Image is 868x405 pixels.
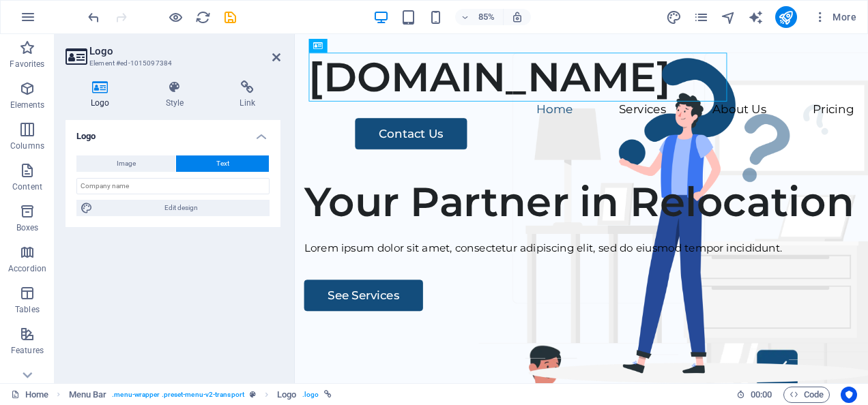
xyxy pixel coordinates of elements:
[748,10,764,25] i: AI Writer
[167,9,184,25] button: Click here to leave preview mode and continue editing
[324,391,332,398] i: This element is linked
[11,345,44,356] p: Features
[721,10,736,25] i: Navigator
[748,9,764,25] button: text_generator
[250,391,256,398] i: This element is a customizable preset
[12,181,42,192] p: Content
[214,80,280,109] h4: Link
[808,6,862,28] button: More
[176,155,269,172] button: Text
[15,304,40,315] p: Tables
[76,200,270,216] button: Edit design
[141,80,215,109] h4: Style
[760,389,762,400] span: :
[69,387,107,403] span: Click to select. Double-click to edit
[751,387,772,403] span: 00 00
[693,9,710,25] button: pages
[16,222,39,233] p: Boxes
[721,9,737,25] button: navigator
[455,9,504,25] button: 85%
[97,200,265,216] span: Edit design
[117,155,136,172] span: Image
[511,11,523,23] i: On resize automatically adjust zoom level to fit chosen device.
[194,9,211,25] button: reload
[10,140,44,151] p: Columns
[89,57,253,70] h3: Element #ed-1015097384
[222,9,238,25] button: save
[112,387,244,403] span: . menu-wrapper .preset-menu-v2-transport
[66,120,280,145] h4: Logo
[85,9,102,25] button: undo
[841,387,857,403] button: Usercentrics
[222,10,238,25] i: Save (Ctrl+S)
[66,80,141,109] h4: Logo
[783,387,830,403] button: Code
[76,155,175,172] button: Image
[11,387,48,403] a: Click to cancel selection. Double-click to open Pages
[666,10,682,25] i: Design (Ctrl+Alt+Y)
[10,59,44,70] p: Favorites
[775,6,797,28] button: publish
[8,263,46,274] p: Accordion
[69,387,332,403] nav: breadcrumb
[790,387,824,403] span: Code
[86,10,102,25] i: Undo: Change logo type (Ctrl+Z)
[89,45,280,57] h2: Logo
[76,178,270,194] input: Company name
[778,10,794,25] i: Publish
[302,387,319,403] span: . logo
[476,9,497,25] h6: 85%
[10,100,45,110] p: Elements
[216,155,229,172] span: Text
[666,9,682,25] button: design
[693,10,709,25] i: Pages (Ctrl+Alt+S)
[736,387,772,403] h6: Session time
[195,10,211,25] i: Reload page
[277,387,296,403] span: Click to select. Double-click to edit
[813,10,856,24] span: More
